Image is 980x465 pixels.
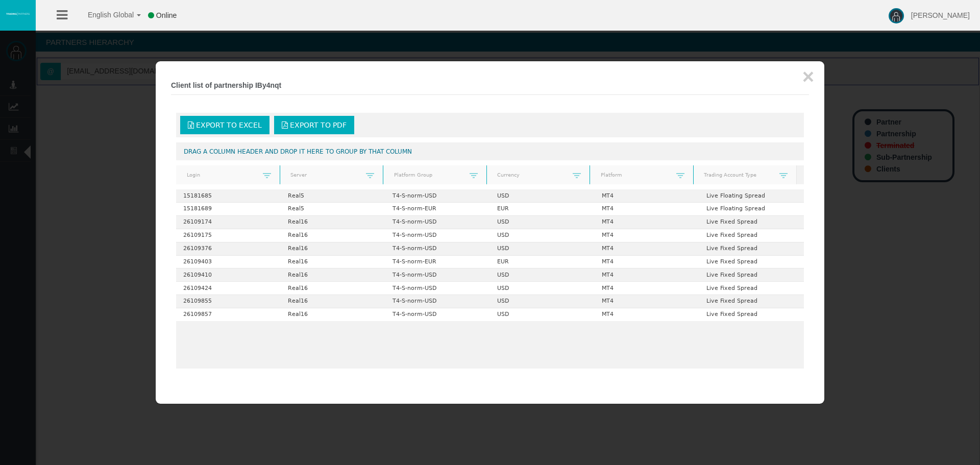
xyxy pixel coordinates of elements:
td: T4-S-norm-USD [385,295,490,308]
td: MT4 [595,242,699,256]
td: Real5 [281,189,385,203]
a: Platform [594,168,676,182]
td: T4-S-norm-USD [385,282,490,295]
td: USD [490,295,595,308]
td: T4-S-norm-USD [385,216,490,229]
b: Client list of partnership IBy4nqt [171,81,281,89]
td: MT4 [595,229,699,242]
td: Live Fixed Spread [699,256,804,269]
td: MT4 [595,295,699,308]
td: USD [490,282,595,295]
td: Real16 [281,256,385,269]
td: MT4 [595,203,699,216]
td: 15181689 [176,203,281,216]
td: EUR [490,203,595,216]
td: MT4 [595,268,699,282]
td: Live Fixed Spread [699,242,804,256]
td: T4-S-norm-USD [385,268,490,282]
a: Login [180,168,262,182]
td: T4-S-norm-USD [385,242,490,256]
td: USD [490,216,595,229]
td: Live Floating Spread [699,189,804,203]
td: T4-S-norm-USD [385,229,490,242]
a: Currency [491,168,573,182]
a: Export to PDF [274,116,354,134]
td: Live Floating Spread [699,203,804,216]
button: × [802,66,814,87]
span: English Global [75,11,134,19]
td: Real16 [281,216,385,229]
td: 26109175 [176,229,281,242]
span: Export to PDF [290,121,347,129]
td: Live Fixed Spread [699,282,804,295]
td: MT4 [595,216,699,229]
img: logo.svg [5,12,31,16]
td: Real5 [281,203,385,216]
td: T4-S-norm-USD [385,189,490,203]
td: Live Fixed Spread [699,216,804,229]
td: 26109403 [176,256,281,269]
td: USD [490,189,595,203]
td: MT4 [595,308,699,321]
td: Real16 [281,295,385,308]
td: 26109410 [176,268,281,282]
td: MT4 [595,282,699,295]
td: Real16 [281,308,385,321]
td: Real16 [281,282,385,295]
td: Live Fixed Spread [699,229,804,242]
td: USD [490,242,595,256]
td: 26109855 [176,295,281,308]
td: MT4 [595,256,699,269]
td: T4-S-norm-EUR [385,256,490,269]
td: USD [490,229,595,242]
td: Real16 [281,229,385,242]
td: T4-S-norm-EUR [385,203,490,216]
td: Live Fixed Spread [699,308,804,321]
a: Export to Excel [180,116,269,134]
td: 26109376 [176,242,281,256]
div: Drag a column header and drop it here to group by that column [176,142,804,160]
td: T4-S-norm-USD [385,308,490,321]
img: user-image [889,8,904,23]
td: 15181685 [176,189,281,203]
td: USD [490,268,595,282]
td: MT4 [595,189,699,203]
td: EUR [490,256,595,269]
span: [PERSON_NAME] [911,11,970,19]
td: USD [490,308,595,321]
td: Live Fixed Spread [699,295,804,308]
td: Live Fixed Spread [699,268,804,282]
span: Online [156,11,177,19]
a: Platform Group [387,168,469,182]
td: Real16 [281,268,385,282]
td: 26109424 [176,282,281,295]
td: Real16 [281,242,385,256]
span: Export to Excel [196,121,262,129]
a: Trading Account Type [698,168,779,182]
td: 26109174 [176,216,281,229]
td: 26109857 [176,308,281,321]
a: Server [284,168,366,182]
